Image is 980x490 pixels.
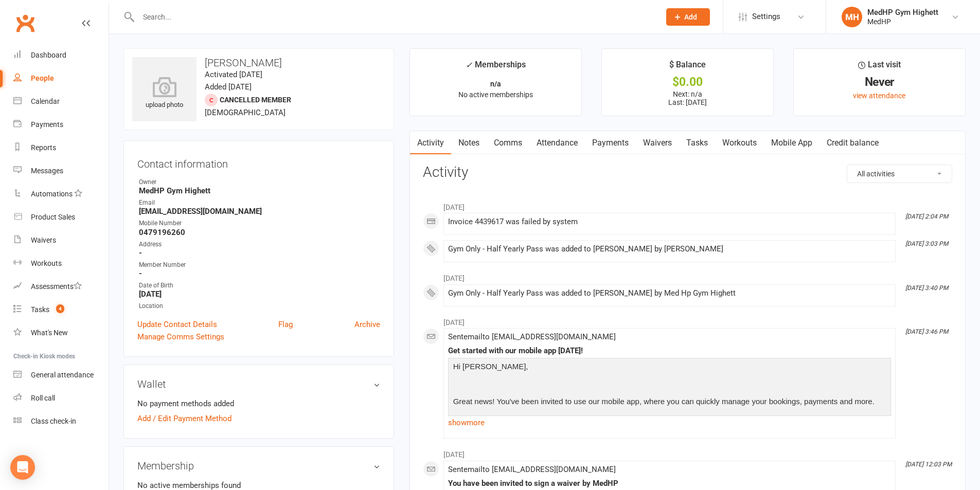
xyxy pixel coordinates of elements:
[31,97,60,105] div: Calendar
[466,60,472,70] i: ✓
[448,245,891,253] div: Gym Only - Half Yearly Pass was added to [PERSON_NAME] by [PERSON_NAME]
[220,96,291,104] span: Cancelled member
[137,331,224,343] a: Manage Comms Settings
[448,289,891,298] div: Gym Only - Half Yearly Pass was added to [PERSON_NAME] by Med Hp Gym Highett
[278,318,293,331] a: Flag
[451,131,487,155] a: Notes
[205,108,286,117] span: [DEMOGRAPHIC_DATA]
[205,82,252,92] time: Added [DATE]
[423,165,952,180] h3: Activity
[448,465,616,474] span: Sent email to [EMAIL_ADDRESS][DOMAIN_NAME]
[448,217,891,226] div: Invoice 4439617 was failed by system
[715,131,764,155] a: Workouts
[132,57,385,68] h3: [PERSON_NAME]
[451,360,888,375] p: Hi [PERSON_NAME],
[13,321,109,344] a: What's New
[448,479,891,488] div: You have been invited to sign a waiver by MedHP
[139,228,380,237] strong: 0479196260
[31,305,49,314] div: Tasks
[10,455,35,480] div: Open Intercom Messenger
[752,5,780,28] span: Settings
[13,159,109,183] a: Messages
[137,397,380,410] li: No payment methods added
[448,347,891,355] div: Get started with our mobile app [DATE]!
[13,113,109,136] a: Payments
[139,207,380,216] strong: [EMAIL_ADDRESS][DOMAIN_NAME]
[764,131,819,155] a: Mobile App
[31,417,76,425] div: Class check-in
[13,67,109,90] a: People
[803,77,956,87] div: Never
[139,289,380,299] strong: [DATE]
[31,74,54,82] div: People
[905,284,948,292] i: [DATE] 3:40 PM
[13,298,109,321] a: Tasks 4
[56,304,64,313] span: 4
[31,213,75,221] div: Product Sales
[819,131,886,155] a: Credit balance
[853,92,905,100] a: view attendance
[205,70,262,79] time: Activated [DATE]
[13,387,109,410] a: Roll call
[451,395,888,410] p: Great news! You've been invited to use our mobile app, where you can quickly manage your bookings...
[611,90,764,106] p: Next: n/a Last: [DATE]
[679,131,715,155] a: Tasks
[669,58,706,77] div: $ Balance
[31,259,62,267] div: Workouts
[585,131,636,155] a: Payments
[139,248,380,258] strong: -
[31,394,55,402] div: Roll call
[13,90,109,113] a: Calendar
[12,10,38,36] a: Clubworx
[31,329,68,337] div: What's New
[31,371,94,379] div: General attendance
[137,318,217,331] a: Update Contact Details
[13,364,109,387] a: General attendance kiosk mode
[31,167,63,175] div: Messages
[905,240,948,247] i: [DATE] 3:03 PM
[905,328,948,335] i: [DATE] 3:46 PM
[13,44,109,67] a: Dashboard
[13,229,109,252] a: Waivers
[13,410,109,433] a: Class kiosk mode
[867,17,938,26] div: MedHP
[31,236,56,244] div: Waivers
[423,312,952,328] li: [DATE]
[135,10,653,24] input: Search...
[490,80,501,88] strong: n/a
[13,252,109,275] a: Workouts
[666,8,710,26] button: Add
[31,282,82,291] div: Assessments
[448,332,616,341] span: Sent email to [EMAIL_ADDRESS][DOMAIN_NAME]
[139,177,380,187] div: Owner
[858,58,901,77] div: Last visit
[636,131,679,155] a: Waivers
[31,190,73,198] div: Automations
[139,260,380,270] div: Member Number
[466,58,526,77] div: Memberships
[13,206,109,229] a: Product Sales
[410,131,451,155] a: Activity
[31,51,66,59] div: Dashboard
[684,13,697,21] span: Add
[139,198,380,208] div: Email
[842,7,862,27] div: MH
[31,143,56,152] div: Reports
[137,412,231,425] a: Add / Edit Payment Method
[905,461,952,468] i: [DATE] 12:03 PM
[132,77,197,111] div: upload photo
[458,90,533,99] span: No active memberships
[13,275,109,298] a: Assessments
[448,415,891,430] a: show more
[867,8,938,17] div: MedHP Gym Highett
[487,131,529,155] a: Comms
[611,77,764,87] div: $0.00
[139,301,380,311] div: Location
[529,131,585,155] a: Attendance
[137,154,380,170] h3: Contact information
[139,240,380,249] div: Address
[13,136,109,159] a: Reports
[423,444,952,460] li: [DATE]
[139,269,380,278] strong: -
[137,460,380,471] h3: Membership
